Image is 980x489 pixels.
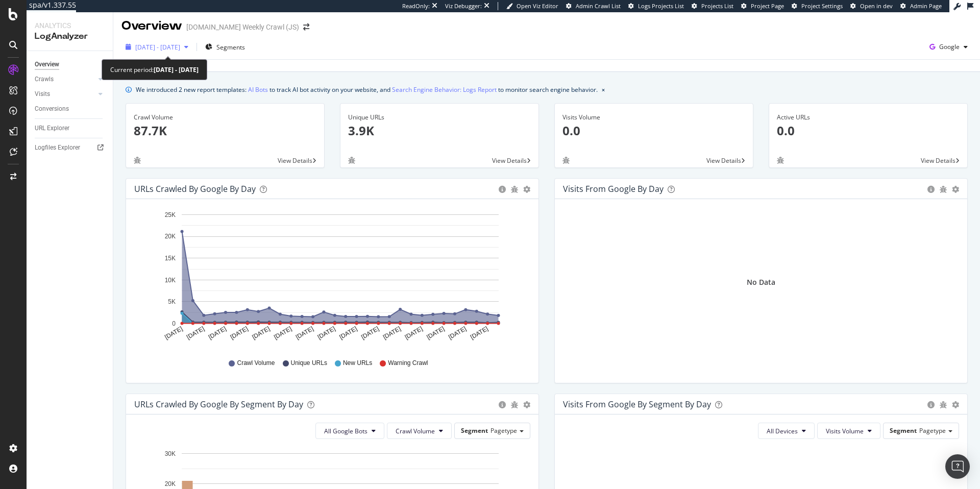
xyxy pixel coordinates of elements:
button: All Devices [758,423,815,439]
span: Logs Projects List [638,2,684,10]
text: [DATE] [447,325,468,341]
text: [DATE] [273,325,293,341]
text: [DATE] [425,325,446,341]
text: [DATE] [163,325,184,341]
span: All Devices [767,427,798,435]
button: Google [925,39,972,55]
span: View Details [706,156,741,165]
button: Visits Volume [817,423,880,439]
button: All Google Bots [315,423,384,439]
div: bug [134,157,141,164]
text: [DATE] [207,325,228,341]
text: 30K [165,450,176,457]
div: arrow-right-arrow-left [303,23,309,31]
div: gear [952,401,959,408]
span: Project Settings [801,2,843,10]
div: bug [511,401,518,408]
div: Viz Debugger: [445,2,482,10]
button: Crawl Volume [387,423,452,439]
div: circle-info [499,401,506,408]
span: Open in dev [860,2,893,10]
span: Unique URLs [291,359,327,368]
a: Admin Crawl List [566,2,621,10]
p: 87.7K [134,122,316,139]
span: Crawl Volume [237,359,275,368]
span: Crawl Volume [396,427,435,435]
div: gear [523,186,530,193]
span: Open Viz Editor [517,2,558,10]
div: No Data [747,277,775,287]
a: Search Engine Behavior: Logs Report [392,84,497,95]
div: A chart. [134,207,530,349]
a: Overview [35,59,106,70]
div: Conversions [35,104,69,114]
text: [DATE] [316,325,337,341]
div: URLs Crawled by Google By Segment By Day [134,399,303,409]
text: 20K [165,480,176,487]
div: Overview [35,59,59,70]
text: [DATE] [360,325,380,341]
div: URL Explorer [35,123,69,134]
text: 5K [168,298,176,305]
text: [DATE] [251,325,271,341]
text: 20K [165,233,176,240]
text: [DATE] [338,325,358,341]
div: bug [940,186,947,193]
span: Admin Crawl List [576,2,621,10]
div: bug [940,401,947,408]
text: 15K [165,255,176,262]
span: [DATE] - [DATE] [135,43,180,52]
button: Segments [201,39,249,55]
a: URL Explorer [35,123,106,134]
a: Project Settings [792,2,843,10]
span: View Details [492,156,527,165]
span: Pagetype [491,426,517,435]
div: Logfiles Explorer [35,142,80,153]
div: Overview [121,17,182,35]
div: URLs Crawled by Google by day [134,184,256,194]
span: View Details [921,156,955,165]
b: [DATE] - [DATE] [154,65,199,74]
text: [DATE] [229,325,250,341]
div: info banner [126,84,968,95]
div: Crawls [35,74,54,85]
div: Current period: [110,64,199,76]
span: Project Page [751,2,784,10]
text: 10K [165,277,176,284]
a: Admin Page [900,2,942,10]
a: Visits [35,89,95,100]
span: View Details [278,156,312,165]
p: 0.0 [562,122,745,139]
text: [DATE] [382,325,402,341]
a: Crawls [35,74,95,85]
text: [DATE] [295,325,315,341]
div: circle-info [499,186,506,193]
a: Conversions [35,104,106,114]
button: [DATE] - [DATE] [121,39,192,55]
span: Visits Volume [826,427,864,435]
div: Crawl Volume [134,113,316,122]
div: Unique URLs [348,113,531,122]
a: Logfiles Explorer [35,142,106,153]
div: circle-info [927,401,935,408]
div: Visits from Google by day [563,184,664,194]
span: Projects List [701,2,733,10]
div: Visits from Google By Segment By Day [563,399,711,409]
span: Segments [216,43,245,52]
p: 0.0 [777,122,960,139]
div: bug [562,157,570,164]
text: [DATE] [185,325,206,341]
text: 25K [165,211,176,218]
span: Admin Page [910,2,942,10]
div: Visits Volume [562,113,745,122]
p: 3.9K [348,122,531,139]
a: Logs Projects List [628,2,684,10]
a: Project Page [741,2,784,10]
span: All Google Bots [324,427,367,435]
div: bug [777,157,784,164]
div: bug [348,157,355,164]
span: New URLs [343,359,372,368]
div: Analytics [35,20,105,31]
div: bug [511,186,518,193]
text: 0 [172,320,176,327]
